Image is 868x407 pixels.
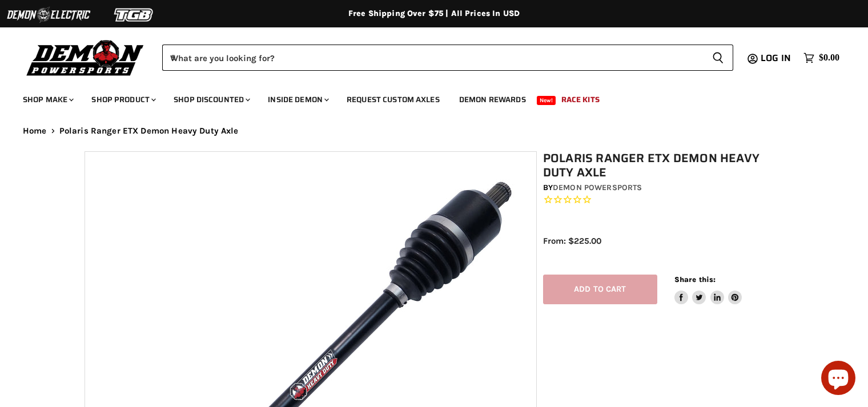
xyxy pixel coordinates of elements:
aside: Share this: [674,275,742,305]
inbox-online-store-chat: Shopify online store chat [818,361,859,398]
a: Home [23,126,47,136]
span: New! [537,96,556,105]
span: Log in [761,51,791,65]
a: Demon Rewards [451,88,535,111]
a: Log in [756,53,798,63]
a: $0.00 [798,50,845,66]
span: Rated 0.0 out of 5 stars 0 reviews [543,194,790,206]
h1: Polaris Ranger ETX Demon Heavy Duty Axle [543,151,790,180]
a: Request Custom Axles [338,88,448,111]
a: Shop Product [83,88,163,111]
button: Search [703,45,733,71]
a: Inside Demon [259,88,336,111]
img: Demon Electric Logo 2 [6,4,91,26]
a: Shop Make [14,88,81,111]
span: $0.00 [819,53,839,63]
span: Share this: [674,275,716,284]
span: Polaris Ranger ETX Demon Heavy Duty Axle [59,126,239,136]
input: When autocomplete results are available use up and down arrows to review and enter to select [162,45,703,71]
a: Race Kits [553,88,608,111]
img: Demon Powersports [23,37,148,78]
form: Product [162,45,733,71]
ul: Main menu [14,83,837,111]
img: TGB Logo 2 [91,4,177,26]
a: Shop Discounted [165,88,257,111]
div: by [543,182,790,194]
a: Demon Powersports [553,183,642,192]
span: From: $225.00 [543,236,601,246]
